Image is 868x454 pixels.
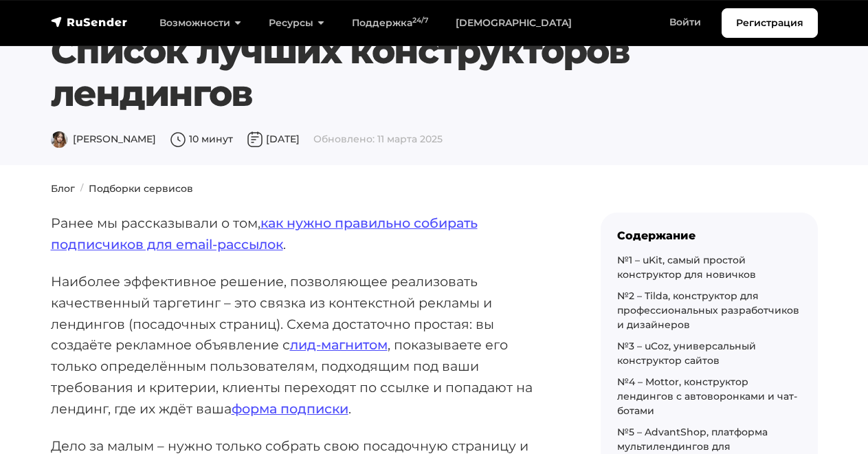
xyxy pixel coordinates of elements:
a: Возможности [146,9,255,37]
a: Поддержка24/7 [338,9,442,37]
img: Дата публикации [247,131,263,148]
li: Подборки сервисов [75,182,193,196]
a: Войти [656,8,715,36]
a: №1 – uKit, самый простой конструктор для новичков [617,254,756,281]
span: 10 минут [170,133,233,145]
p: Ранее мы рассказывали о том, . [51,213,557,255]
a: №3 – uCoz, универсальный конструктор сайтов [617,340,756,367]
a: №4 – Mottor, конструктор лендингов с автоворонками и чат-ботами [617,376,797,417]
h1: Список лучших конструкторов лендингов [51,30,753,116]
img: RuSender [51,15,128,29]
a: Регистрация [722,8,818,38]
a: Блог [51,182,75,195]
sup: 24/7 [412,16,428,25]
div: Содержание [617,229,801,242]
a: как нужно правильно собирать подписчиков для email-рассылок [51,215,478,252]
a: форма подписки [232,400,348,417]
a: лид-магнитом [290,336,388,353]
nav: breadcrumb [43,182,826,196]
span: [PERSON_NAME] [51,133,156,145]
span: [DATE] [247,133,300,145]
p: Наиболее эффективное решение, позволяющее реализовать качественный таргетинг – это связка из конт... [51,271,557,419]
img: Время чтения [170,131,186,148]
span: Обновлено: 11 марта 2025 [313,133,443,145]
a: [DEMOGRAPHIC_DATA] [442,9,586,37]
a: Ресурсы [255,9,338,37]
a: №2 – Tilda, конструктор для профессиональных разработчиков и дизайнеров [617,290,799,331]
